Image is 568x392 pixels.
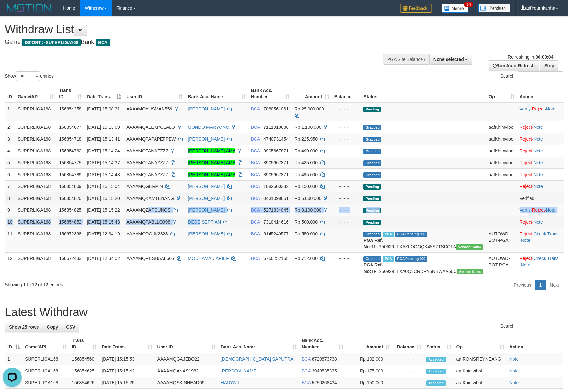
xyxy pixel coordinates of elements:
[47,324,58,330] span: Copy
[15,204,56,216] td: SUPERLIGA168
[5,145,15,157] td: 4
[486,157,517,168] td: aafKhimvibol
[87,125,120,130] span: [DATE] 15:13:09
[155,335,218,353] th: User ID: activate to sort column ascending
[295,208,322,213] span: Rp 3.100.000
[5,23,372,36] h1: Withdraw List
[87,196,120,201] span: [DATE] 15:15:20
[251,160,260,165] span: BCA
[363,238,383,249] b: PGA Ref. No:
[3,3,22,22] button: Open LiveChat chat widget
[15,145,56,157] td: SUPERLIGA168
[263,196,288,201] span: Copy 0431098651 to clipboard
[126,106,172,111] span: AAAAMQYUSMAN559
[520,184,532,189] a: Reject
[295,184,318,189] span: Rp 150.000
[87,160,120,165] span: [DATE] 15:14:37
[5,353,22,365] td: 1
[363,232,381,237] span: Grabbed
[546,106,555,111] a: Note
[62,322,79,332] a: CSV
[424,335,454,353] th: Status: activate to sort column ascending
[263,256,288,261] span: Copy 6750252158 to clipboard
[521,262,530,267] a: Note
[5,103,15,121] td: 1
[69,353,99,365] td: 156854560
[486,168,517,180] td: aafKhimvibol
[509,368,519,373] a: Note
[363,256,381,262] span: Grabbed
[56,85,84,103] th: Trans ID: activate to sort column ascending
[124,85,185,103] th: User ID: activate to sort column ascending
[295,106,324,111] span: Rp 25.000.000
[363,137,381,142] span: Grabbed
[43,322,62,332] a: Copy
[248,85,292,103] th: Bank Acc. Number: activate to sort column ascending
[59,231,81,236] span: 156672398
[15,103,56,121] td: SUPERLIGA168
[334,171,359,178] div: - - -
[87,219,120,225] span: [DATE] 15:15:43
[5,168,15,180] td: 6
[346,353,393,365] td: Rp 102,000
[334,183,359,190] div: - - -
[517,157,564,168] td: ·
[59,125,81,130] span: 156854677
[126,219,170,225] span: AAAAMQPABLLO998
[263,125,288,130] span: Copy 7111918680 to clipboard
[334,136,359,142] div: - - -
[188,219,221,225] a: DEDE SEPTIAN
[520,125,532,130] a: Reject
[15,252,56,277] td: SUPERLIGA168
[126,184,163,189] span: AAAAMQGERPIN
[66,324,75,330] span: CSV
[5,157,15,168] td: 5
[59,184,81,189] span: 156854809
[188,160,235,165] a: [PERSON_NAME] AMA
[59,172,81,177] span: 156854789
[251,231,260,236] span: BCA
[334,231,359,237] div: - - -
[507,335,563,353] th: Action
[535,280,546,290] a: 1
[457,269,484,274] span: Vendor URL: https://trx31.1velocity.biz
[16,71,40,81] select: Showentries
[99,353,155,365] td: [DATE] 15:15:53
[295,196,322,201] span: Rp 5.000.000
[517,228,564,252] td: · ·
[5,279,232,288] div: Showing 1 to 12 of 12 entries
[363,172,381,178] span: Grabbed
[383,54,429,65] div: PGA Site Balance /
[15,121,56,133] td: SUPERLIGA168
[188,148,235,153] a: [PERSON_NAME] AMA
[126,231,168,236] span: AAAAMQDOIIK2323
[520,172,532,177] a: Reject
[87,172,120,177] span: [DATE] 15:14:48
[454,365,507,377] td: aafKhimvibol
[5,133,15,145] td: 3
[59,148,81,153] span: 156854762
[5,228,15,252] td: 11
[292,85,332,103] th: Amount: activate to sort column ascending
[393,377,424,389] td: -
[517,192,564,204] td: Verified
[346,377,393,389] td: Rp 150,000
[155,353,218,365] td: AAAAMQGAJEBO22
[489,60,539,71] a: Run Auto-Refresh
[251,184,260,189] span: BCA
[517,252,564,277] td: · ·
[393,353,424,365] td: -
[361,252,486,277] td: TF_250929_TXA0Q3CRDRY5NBWAA50C
[15,180,56,192] td: SUPERLIGA168
[520,106,531,111] a: Verify
[188,106,225,111] a: [PERSON_NAME]
[99,365,155,377] td: [DATE] 15:15:42
[346,365,393,377] td: Rp 175,000
[251,219,260,225] span: BCA
[84,85,124,103] th: Date Trans.: activate to sort column descending
[520,160,532,165] a: Reject
[517,204,564,216] td: · ·
[520,231,532,236] a: Reject
[295,125,322,130] span: Rp 1.100.000
[520,148,532,153] a: Reject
